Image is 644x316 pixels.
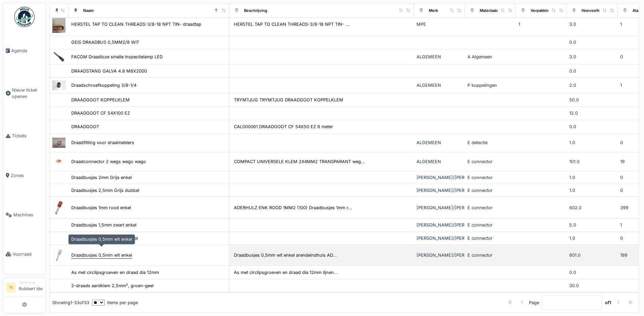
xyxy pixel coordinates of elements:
div: Naam [83,7,94,13]
div: E connector [467,235,513,241]
div: Draadbusjes 1mm rood enkel [71,204,131,211]
div: 0.0 [569,39,615,45]
a: Nieuw ticket openen [3,70,46,116]
div: As met circlipsgroeven en draad dia 12mm lijnen... [234,269,338,276]
div: Verpakking [531,7,551,13]
a: RI TechnicusRobbert Ide [6,280,43,296]
div: Draadbusjes 0,5mm wit enkel [68,234,135,244]
div: [PERSON_NAME]/[PERSON_NAME]/[PERSON_NAME]/Telemecanique… [417,204,462,211]
div: Page [529,299,539,306]
div: Merk [429,7,438,13]
span: Zones [11,172,43,179]
div: MPE [417,21,462,27]
li: RI [6,282,16,293]
span: Nieuw ticket openen [12,87,43,100]
img: HERSTEL TAP TO CLEAN THREADS-3/8-18 NPT TIN- draadtap [52,15,66,33]
div: E connector [467,174,513,181]
div: Draadschroefkoppeling 3/8-1/4 [71,82,136,88]
div: DRAADGOOT [71,123,99,130]
div: COMPACT UNIVERSELE KLEM 2X4MM2 TRANSPARANT weg... [234,158,365,165]
div: 3.0 [569,21,615,27]
div: ALGEMEEN [417,54,462,60]
div: Materiaalcategorie [480,7,514,13]
div: Hoeveelheid [582,7,605,13]
div: Draadbusjes 0,5mm wit enkel [71,252,132,258]
img: Draadschroefkoppeling 3/8-1/4 [52,80,66,90]
a: Voorraad [3,235,46,274]
div: Beschrijving [244,7,267,13]
div: E detectie [467,139,513,146]
div: Draadbusjes 0,5mm wit enkel arendeindhuls AD... [234,252,337,258]
div: 12.0 [569,110,615,116]
div: ADERHULZ ENK ROOD 1MM2 (100) Draadbusjes 1mm r... [234,204,352,211]
img: Draadconnector 2 wegs wego wago [52,157,66,166]
div: P koppelingen [467,82,513,88]
div: As met circlipsgroeven en draad dia 12mm [71,269,159,276]
div: 101.0 [569,158,615,165]
div: 2-draads aardklem 2,5mm², groen-geel [71,282,153,289]
div: Draadbusjes 2,5mm Grijs dubbel [71,187,139,194]
div: 0.0 [569,123,615,130]
div: 2.0 [569,82,615,88]
div: TRYMTJUG TRYMTJUG DRAADGOOT KOPPELKLEM [234,97,343,103]
img: Draadbusjes 1mm rood enkel [52,200,66,216]
div: 3.0 [569,54,615,60]
div: [PERSON_NAME]/[PERSON_NAME]/[PERSON_NAME]/Telemecanique… [417,174,462,181]
div: 0.0 [569,68,615,74]
span: Voorraad [13,251,43,257]
div: HERSTEL TAP TO CLEAN THREADS-3/8-18 NPT TIN- draadtap [71,21,201,27]
div: 1.0 [569,174,615,181]
a: Zones [3,156,46,195]
div: 0.0 [569,269,615,276]
div: E connector [467,252,513,258]
div: [PERSON_NAME]/[PERSON_NAME]/[PERSON_NAME]/Telemecanique… [417,187,462,194]
img: Badge_color-CXgf-gQk.svg [14,7,35,27]
span: Machines [13,212,43,218]
div: GEIS DRAADBUS 0,5MM2/8 WIT [71,39,139,45]
div: Showing 1 - 33 of 33 [52,299,89,306]
div: 1.0 [569,139,615,146]
span: Tickets [12,133,43,139]
div: E connector [467,204,513,211]
a: Agenda [3,31,46,70]
div: DRAADGOOT KOPPELKLEM [71,97,130,103]
div: ALGEMEEN [417,139,462,146]
div: 601.0 [569,252,615,258]
strong: of 1 [605,299,611,306]
div: 602.0 [569,204,615,211]
div: E connector [467,158,513,165]
div: DRAADGOOT CF 54X100 EZ [71,110,130,116]
div: E connector [467,187,513,194]
div: Technicus [19,280,43,285]
div: A Algemeen [467,54,513,60]
div: 30.0 [569,282,615,289]
img: Draadbusjes 0,5mm wit enkel [52,248,66,263]
img: FACOM Draadloze smalle inspectielamp LED [52,52,66,62]
span: Agenda [11,47,43,54]
img: Draadfitting voor draaimelders [52,138,66,147]
div: 1.0 [569,187,615,194]
a: Tickets [3,116,46,156]
div: 5.0 [569,222,615,228]
div: HERSTEL TAP TO CLEAN THREADS-3/8-18 NPT TIN- ... [234,21,350,27]
li: Robbert Ide [19,280,43,295]
div: ALGEMEEN [417,158,462,165]
div: Draadfitting voor draaimelders [71,139,134,146]
div: 1 [518,21,564,27]
div: 1.0 [569,235,615,241]
div: [PERSON_NAME]/[PERSON_NAME]/[PERSON_NAME]/Telemecanique… [417,252,462,258]
div: Draadbusjes 2mm Grijs enkel [71,174,132,181]
div: E connector [467,222,513,228]
div: CAL000061 DRAADGOOT CF 54X50 EZ 6 meter [234,123,333,130]
div: Draadconnector 2 wegs wego wago [71,158,146,165]
div: DRAADSTANG GALVA 4.8 M8X2000 [71,68,147,74]
div: ALGEMEEN [417,82,462,88]
div: FACOM Draadloze smalle inspectielamp LED [71,54,163,60]
a: Machines [3,195,46,235]
div: [PERSON_NAME]/[PERSON_NAME]/[PERSON_NAME]/Telemecanique… [417,235,462,241]
div: items per page [92,299,138,306]
div: Draadbusjes 1,5mm zwart enkel [71,222,136,228]
div: [PERSON_NAME]/[PERSON_NAME]/[PERSON_NAME]/Telemecanique… [417,222,462,228]
div: 50.0 [569,97,615,103]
